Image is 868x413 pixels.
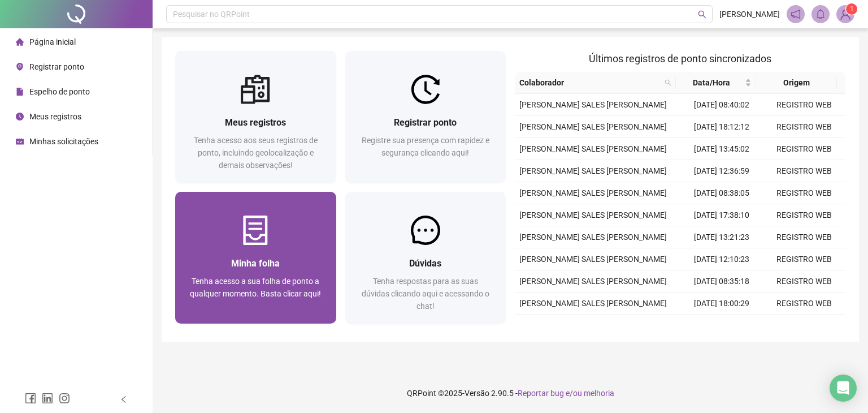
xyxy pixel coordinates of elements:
[345,192,506,324] a: DúvidasTenha respostas para as suas dúvidas clicando aqui e acessando o chat!
[519,76,660,89] span: Colaborador
[680,94,763,116] td: [DATE] 08:40:02
[763,248,845,270] td: REGISTRO WEB
[698,10,706,19] span: search
[680,76,743,89] span: Data/Hora
[665,79,671,86] span: search
[680,292,763,315] td: [DATE] 18:00:29
[518,389,614,398] span: Reportar bug e/ou melhoria
[680,182,763,204] td: [DATE] 08:38:05
[59,393,70,404] span: instagram
[846,3,857,15] sup: Atualize o seu contato no menu Meus Dados
[680,315,763,337] td: [DATE] 13:47:08
[680,204,763,226] td: [DATE] 17:38:10
[29,87,90,96] span: Espelho de ponto
[519,122,667,131] span: [PERSON_NAME] SALES [PERSON_NAME]
[680,138,763,160] td: [DATE] 13:45:02
[231,258,280,269] span: Minha folha
[680,248,763,270] td: [DATE] 12:10:23
[837,6,854,23] img: 58886
[519,255,667,264] span: [PERSON_NAME] SALES [PERSON_NAME]
[225,117,286,128] span: Meus registros
[42,393,53,404] span: linkedin
[409,258,441,269] span: Dúvidas
[29,112,81,121] span: Meus registros
[763,160,845,182] td: REGISTRO WEB
[680,116,763,138] td: [DATE] 18:12:12
[194,136,318,170] span: Tenha acesso aos seus registros de ponto, incluindo geolocalização e demais observações!
[16,137,24,145] span: schedule
[519,210,667,220] span: [PERSON_NAME] SALES [PERSON_NAME]
[519,233,667,242] span: [PERSON_NAME] SALES [PERSON_NAME]
[763,182,845,204] td: REGISTRO WEB
[25,393,36,404] span: facebook
[519,100,667,109] span: [PERSON_NAME] SALES [PERSON_NAME]
[16,113,24,121] span: clock-circle
[763,315,845,337] td: REGISTRO WEB
[153,373,868,413] footer: QRPoint © 2025 - 2.90.5 -
[763,94,845,116] td: REGISTRO WEB
[680,160,763,182] td: [DATE] 12:36:59
[763,204,845,226] td: REGISTRO WEB
[519,277,667,286] span: [PERSON_NAME] SALES [PERSON_NAME]
[680,226,763,248] td: [DATE] 13:21:23
[756,72,836,94] th: Origem
[676,72,756,94] th: Data/Hora
[465,389,489,398] span: Versão
[362,136,489,157] span: Registre sua presença com rapidez e segurança clicando aqui!
[662,74,674,91] span: search
[16,63,24,71] span: environment
[680,270,763,292] td: [DATE] 08:35:18
[120,395,128,403] span: left
[394,117,457,128] span: Registrar ponto
[16,88,24,96] span: file
[519,188,667,197] span: [PERSON_NAME] SALES [PERSON_NAME]
[345,51,506,183] a: Registrar pontoRegistre sua presença com rapidez e segurança clicando aqui!
[763,116,845,138] td: REGISTRO WEB
[850,5,854,13] span: 1
[29,137,98,146] span: Minhas solicitações
[830,375,857,402] div: Open Intercom Messenger
[589,53,771,64] span: Últimos registros de ponto sincronizados
[763,138,845,160] td: REGISTRO WEB
[29,37,76,46] span: Página inicial
[16,38,24,46] span: home
[29,62,84,71] span: Registrar ponto
[519,166,667,175] span: [PERSON_NAME] SALES [PERSON_NAME]
[519,144,667,153] span: [PERSON_NAME] SALES [PERSON_NAME]
[175,192,336,324] a: Minha folhaTenha acesso a sua folha de ponto a qualquer momento. Basta clicar aqui!
[175,51,336,183] a: Meus registrosTenha acesso aos seus registros de ponto, incluindo geolocalização e demais observa...
[719,8,780,20] span: [PERSON_NAME]
[791,9,801,19] span: notification
[763,226,845,248] td: REGISTRO WEB
[815,9,826,19] span: bell
[362,277,489,311] span: Tenha respostas para as suas dúvidas clicando aqui e acessando o chat!
[763,270,845,292] td: REGISTRO WEB
[190,277,321,298] span: Tenha acesso a sua folha de ponto a qualquer momento. Basta clicar aqui!
[763,292,845,315] td: REGISTRO WEB
[519,299,667,308] span: [PERSON_NAME] SALES [PERSON_NAME]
